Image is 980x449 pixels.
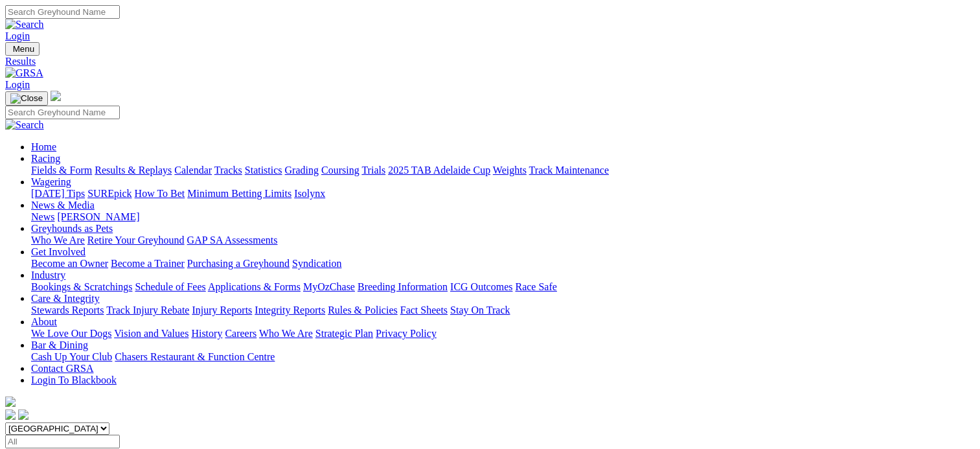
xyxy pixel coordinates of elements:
a: Track Injury Rebate [106,305,189,316]
input: Select date [5,435,120,448]
a: 2025 TAB Adelaide Cup [388,165,490,176]
a: We Love Our Dogs [31,328,111,339]
a: Fields & Form [31,165,92,176]
img: Search [5,19,44,30]
a: How To Bet [135,188,185,199]
div: Industry [31,281,975,293]
a: Trials [361,165,385,176]
a: Integrity Reports [255,305,325,316]
div: News & Media [31,211,975,223]
span: Menu [13,44,34,54]
a: Become a Trainer [111,258,185,269]
a: [PERSON_NAME] [57,211,139,222]
a: Care & Integrity [31,293,100,304]
a: Login [5,79,30,90]
a: [DATE] Tips [31,188,85,199]
a: GAP SA Assessments [187,235,278,246]
a: Fact Sheets [400,305,448,316]
a: Home [31,141,56,152]
a: Cash Up Your Club [31,351,112,362]
div: Racing [31,165,975,176]
div: Get Involved [31,258,975,270]
a: Login To Blackbook [31,374,117,386]
input: Search [5,106,120,119]
a: Race Safe [515,281,556,292]
a: Schedule of Fees [135,281,205,292]
a: ICG Outcomes [450,281,512,292]
a: Retire Your Greyhound [87,235,185,246]
button: Toggle navigation [5,91,48,106]
img: logo-grsa-white.png [51,91,61,101]
a: Become an Owner [31,258,108,269]
a: Grading [285,165,319,176]
a: Rules & Policies [328,305,398,316]
img: Search [5,119,44,131]
img: facebook.svg [5,409,16,420]
a: Weights [493,165,527,176]
a: Greyhounds as Pets [31,223,113,234]
a: Stewards Reports [31,305,104,316]
a: News [31,211,54,222]
a: Stay On Track [450,305,510,316]
input: Search [5,5,120,19]
a: SUREpick [87,188,131,199]
a: Who We Are [31,235,85,246]
button: Toggle navigation [5,42,40,56]
a: News & Media [31,200,95,211]
a: Statistics [245,165,282,176]
img: twitter.svg [18,409,28,420]
a: Breeding Information [358,281,448,292]
a: Calendar [174,165,212,176]
a: Racing [31,153,60,164]
a: About [31,316,57,327]
a: Who We Are [259,328,313,339]
a: Contact GRSA [31,363,93,374]
div: Care & Integrity [31,305,975,316]
div: About [31,328,975,340]
a: Vision and Values [114,328,188,339]
a: Get Involved [31,246,85,257]
a: Applications & Forms [208,281,301,292]
a: Isolynx [294,188,325,199]
a: Purchasing a Greyhound [187,258,290,269]
a: Bar & Dining [31,340,88,351]
a: MyOzChase [303,281,355,292]
a: Careers [225,328,256,339]
img: GRSA [5,67,43,79]
a: Tracks [214,165,242,176]
a: Track Maintenance [529,165,609,176]
div: Wagering [31,188,975,200]
a: Login [5,30,30,41]
a: Privacy Policy [376,328,437,339]
a: Bookings & Scratchings [31,281,132,292]
a: Strategic Plan [315,328,373,339]
img: Close [10,93,43,104]
a: Chasers Restaurant & Function Centre [115,351,275,362]
a: History [191,328,222,339]
a: Results & Replays [95,165,172,176]
a: Wagering [31,176,71,187]
div: Greyhounds as Pets [31,235,975,246]
a: Minimum Betting Limits [187,188,291,199]
a: Results [5,56,975,67]
div: Bar & Dining [31,351,975,363]
img: logo-grsa-white.png [5,397,16,407]
a: Syndication [292,258,341,269]
a: Injury Reports [192,305,252,316]
a: Industry [31,270,65,281]
a: Coursing [321,165,359,176]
